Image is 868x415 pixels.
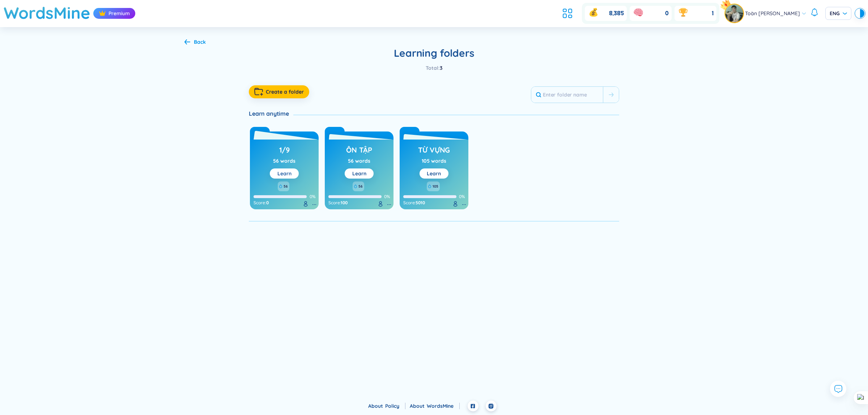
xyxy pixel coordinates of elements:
span: 0% [459,194,465,199]
span: 0 [266,200,269,206]
button: Learn [270,168,299,179]
img: crown icon [99,10,106,17]
a: WordsMine [427,403,460,409]
a: avatarpro [725,4,745,22]
div: : [328,200,390,206]
span: 3 [440,65,443,71]
div: About [410,402,460,410]
div: Premium [93,8,135,19]
span: 56 [284,184,288,189]
span: Score [254,200,265,206]
h3: Từ vựng [418,145,450,159]
span: 0 [665,9,669,17]
span: 1 [712,9,714,17]
span: 105 [433,184,438,189]
a: Learn [352,170,366,177]
a: 1/9 [279,143,290,157]
div: Learn anytime [249,110,293,117]
div: About [368,402,405,410]
span: 100 [341,200,348,206]
button: Learn [345,168,374,179]
h3: ôn tập [346,145,372,159]
span: Score [403,200,414,206]
a: Policy [385,403,405,409]
span: ENG [830,10,847,17]
a: Từ vựng [418,143,450,157]
span: Total : [426,65,440,71]
a: ôn tập [346,143,372,157]
div: 105 words [422,157,446,165]
a: Learn [427,170,441,177]
div: Back [194,38,206,46]
button: Create a folder [249,85,309,98]
img: avatar [725,4,743,22]
span: Create a folder [266,88,304,95]
span: 0% [310,194,315,199]
a: Learn [277,170,292,177]
button: Learn [420,168,448,179]
span: Score [328,200,340,206]
h2: Learning folders [249,47,619,60]
div: : [254,200,315,206]
span: 5010 [416,200,425,206]
span: 56 [358,184,363,189]
div: 56 words [273,157,295,165]
span: 8,385 [609,9,624,17]
a: Back [184,39,206,46]
span: Toàn [PERSON_NAME] [745,9,800,17]
h3: 1/9 [279,145,290,159]
div: 56 words [348,157,370,165]
span: 0% [384,194,390,199]
input: Enter folder name [531,87,603,103]
div: : [403,200,465,206]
